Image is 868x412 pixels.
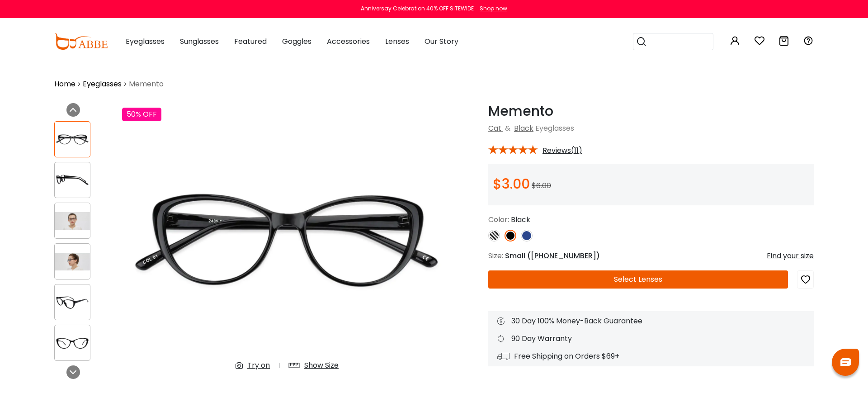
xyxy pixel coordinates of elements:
span: Reviews(11) [542,147,582,155]
span: Goggles [282,36,311,47]
span: Featured [234,36,267,47]
div: Anniversay Celebration 40% OFF SITEWIDE [361,5,474,13]
button: Select Lenses [488,270,788,289]
img: Memento Black Acetate Eyeglasses , UniversalBridgeFit Frames from ABBE Glasses [55,294,90,311]
img: Memento Black Acetate Eyeglasses , UniversalBridgeFit Frames from ABBE Glasses [55,131,90,148]
span: $3.00 [493,174,530,194]
h1: Memento [488,103,814,119]
div: Try on [247,360,270,371]
span: Accessories [327,36,370,47]
img: Memento Black Acetate Eyeglasses , UniversalBridgeFit Frames from ABBE Glasses [55,334,90,352]
span: Eyeglasses [535,123,574,133]
div: 90 Day Warranty [497,333,805,344]
span: Small ( ) [505,251,600,261]
img: Memento Black Acetate Eyeglasses , UniversalBridgeFit Frames from ABBE Glasses [55,171,90,189]
span: & [503,123,512,133]
img: Memento Black Acetate Eyeglasses , UniversalBridgeFit Frames from ABBE Glasses [55,212,90,230]
span: Black [511,214,530,225]
a: Cat [488,123,501,133]
span: Color: [488,214,509,225]
div: 30 Day 100% Money-Back Guarantee [497,316,805,327]
div: Find your size [767,251,814,261]
span: Our Story [425,36,458,47]
span: Memento [129,79,164,90]
img: Memento Black Acetate Eyeglasses , UniversalBridgeFit Frames from ABBE Glasses [55,253,90,270]
a: Shop now [475,5,507,12]
img: chat [840,358,851,366]
a: Eyeglasses [83,79,122,90]
span: Eyeglasses [126,36,165,47]
span: $6.00 [532,180,551,191]
a: Black [514,123,533,133]
span: [PHONE_NUMBER] [531,251,596,261]
span: Size: [488,251,503,261]
div: Shop now [480,5,507,13]
a: Home [54,79,75,90]
img: abbeglasses.com [54,33,108,50]
span: Sunglasses [180,36,219,47]
div: Show Size [304,360,339,371]
div: 50% OFF [122,108,161,121]
img: Memento Black Acetate Eyeglasses , UniversalBridgeFit Frames from ABBE Glasses [122,103,452,378]
span: Lenses [385,36,409,47]
div: Free Shipping on Orders $69+ [497,351,805,362]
